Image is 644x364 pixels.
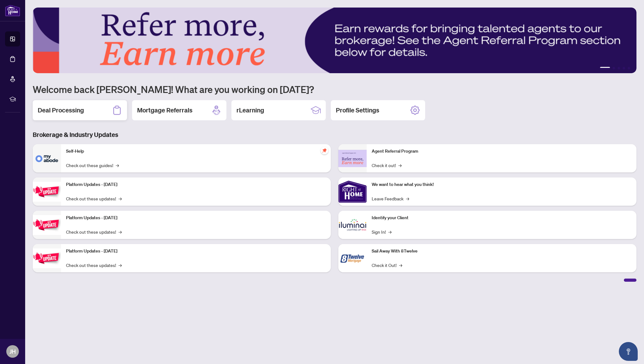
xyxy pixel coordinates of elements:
p: Agent Referral Program [372,148,631,155]
img: We want to hear what you think! [338,177,367,206]
a: Check out these updates!→ [66,262,122,269]
img: logo [5,5,20,16]
span: → [119,195,122,202]
p: We want to hear what you think! [372,181,631,188]
h2: Deal Processing [38,106,84,115]
a: Sign In!→ [372,228,391,235]
img: Platform Updates - July 21, 2025 [33,182,61,202]
p: Platform Updates - [DATE] [66,215,326,221]
h2: Mortgage Referrals [137,106,192,115]
h1: Welcome back [PERSON_NAME]! What are you working on [DATE]? [33,83,636,95]
img: Slide 0 [33,8,636,73]
button: 2 [613,67,615,69]
span: → [119,262,122,269]
button: 4 [623,67,625,69]
img: Identify your Client [338,211,367,239]
span: → [119,228,122,235]
button: 5 [628,67,630,69]
h3: Brokerage & Industry Updates [33,130,636,139]
span: → [116,162,119,169]
span: → [388,228,391,235]
img: Platform Updates - June 23, 2025 [33,248,61,268]
h2: rLearning [236,106,264,115]
img: Platform Updates - July 8, 2025 [33,215,61,235]
span: → [398,162,402,169]
span: JH [9,347,16,356]
a: Leave Feedback→ [372,195,409,202]
a: Check it Out!→ [372,262,402,269]
img: Self-Help [33,144,61,172]
a: Check out these guides!→ [66,162,119,169]
p: Identify your Client [372,215,631,221]
span: → [399,262,402,269]
span: → [406,195,409,202]
a: Check it out!→ [372,162,402,169]
img: Sail Away With 8Twelve [338,244,367,272]
button: Open asap [619,342,638,361]
button: 1 [600,67,610,69]
img: Agent Referral Program [338,150,367,167]
p: Sail Away With 8Twelve [372,248,631,255]
p: Platform Updates - [DATE] [66,248,326,255]
p: Platform Updates - [DATE] [66,181,326,188]
p: Self-Help [66,148,326,155]
a: Check out these updates!→ [66,195,122,202]
button: 3 [618,67,620,69]
span: pushpin [321,147,328,154]
h2: Profile Settings [336,106,379,115]
a: Check out these updates!→ [66,228,122,235]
